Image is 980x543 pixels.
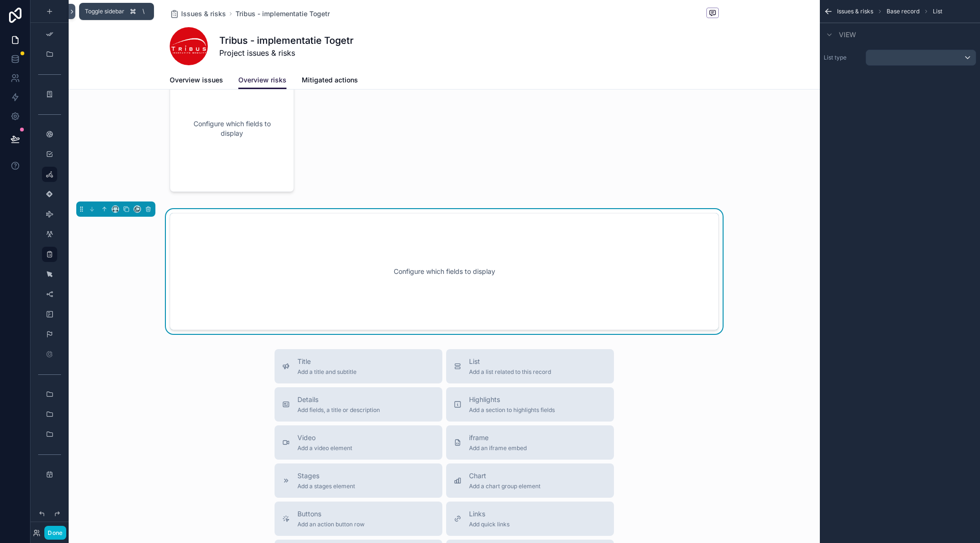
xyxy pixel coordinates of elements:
span: Add a list related to this record [469,368,551,376]
h1: Tribus - implementatie Togetr [219,34,354,47]
span: iframe [469,433,527,442]
span: Add fields, a title or description [297,406,380,414]
a: Mitigated actions [302,71,358,90]
button: iframeAdd an iframe embed [446,425,614,460]
button: VideoAdd a video element [275,425,442,460]
span: Chart [469,471,541,481]
div: Configure which fields to display [185,229,703,314]
span: Links [469,509,510,519]
span: Details [297,395,380,404]
span: Add quick links [469,521,510,528]
span: Add an action button row [297,521,365,528]
label: List type [824,54,862,61]
span: Base record [887,8,919,15]
button: ChartAdd a chart group element [446,463,614,498]
span: Project issues & risks [219,47,354,59]
button: TitleAdd a title and subtitle [275,349,442,383]
span: List [933,8,942,15]
button: StagesAdd a stages element [275,463,442,498]
button: Done [44,526,66,540]
span: Add a video element [297,444,352,452]
a: Overview risks [238,71,286,90]
span: Issues & risks [837,8,873,15]
span: Overview risks [238,75,286,85]
a: Issues & risks [170,9,226,19]
span: Add a section to highlights fields [469,406,555,414]
button: ButtonsAdd an action button row [275,502,442,536]
button: LinksAdd quick links [446,502,614,536]
span: List [469,357,551,366]
span: \ [140,8,147,15]
span: Add a stages element [297,483,355,490]
span: Add a title and subtitle [297,368,357,376]
span: Video [297,433,352,442]
span: Stages [297,471,355,481]
button: HighlightsAdd a section to highlights fields [446,387,614,422]
button: ListAdd a list related to this record [446,349,614,383]
span: Overview issues [170,75,223,85]
button: DetailsAdd fields, a title or description [275,387,442,422]
a: Overview issues [170,71,223,90]
span: Buttons [297,509,365,519]
span: Highlights [469,395,555,404]
span: Add an iframe embed [469,444,527,452]
span: Issues & risks [181,9,226,19]
a: Tribus - implementatie Togetr [235,9,330,19]
span: Add a chart group element [469,483,541,490]
span: Mitigated actions [302,75,358,85]
span: Title [297,357,357,366]
span: Toggle sidebar [85,8,124,15]
span: View [839,30,856,40]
